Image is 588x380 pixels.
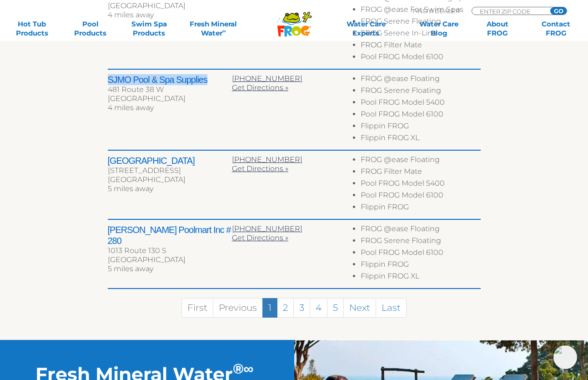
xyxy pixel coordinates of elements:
[232,83,288,92] a: Get Directions »
[343,298,376,318] a: Next
[293,298,310,318] a: 3
[108,1,232,10] div: [GEOGRAPHIC_DATA]
[361,52,480,64] li: Pool FROG Model 6100
[108,264,153,273] span: 5 miles away
[108,166,232,175] div: [STREET_ADDRESS]
[213,298,263,318] a: Previous
[244,360,254,377] sup: ∞
[68,20,113,38] a: PoolProducts
[108,94,232,103] div: [GEOGRAPHIC_DATA]
[479,7,540,15] input: Zip Code Form
[553,345,577,369] img: openIcon
[361,191,480,203] li: Pool FROG Model 6100
[361,29,480,41] li: FROG Serene In-Line
[108,184,153,193] span: 5 miles away
[361,203,480,214] li: Flippin FROG
[475,20,520,38] a: AboutFROG
[108,246,232,255] div: 1013 Route 130 S
[232,74,302,83] a: [PHONE_NUMBER]
[310,298,327,318] a: 4
[361,5,480,17] li: FROG @ease For Swim Spas
[361,133,480,145] li: Flippin FROG XL
[361,260,480,272] li: Flippin FROG
[108,85,232,94] div: 481 Route 38 W
[533,20,579,38] a: ContactFROG
[9,20,55,38] a: Hot TubProducts
[233,360,244,377] sup: ®
[361,167,480,179] li: FROG Filter Mate
[108,175,232,184] div: [GEOGRAPHIC_DATA]
[108,74,232,85] h2: SJMO Pool & Spa Supplies
[232,164,288,173] a: Get Directions »
[108,10,154,19] span: 4 miles away
[376,298,407,318] a: Last
[361,86,480,98] li: FROG Serene Floating
[550,7,567,15] input: GO
[232,233,288,242] a: Get Directions »
[108,255,232,264] div: [GEOGRAPHIC_DATA]
[327,298,344,318] a: 5
[232,224,302,233] a: [PHONE_NUMBER]
[108,224,232,246] h2: [PERSON_NAME] Poolmart Inc # 280
[361,122,480,133] li: Flippin FROG
[277,298,294,318] a: 2
[361,155,480,167] li: FROG @ease Floating
[361,224,480,236] li: FROG @ease Floating
[361,110,480,122] li: Pool FROG Model 6100
[232,155,302,164] a: [PHONE_NUMBER]
[361,41,480,52] li: FROG Filter Mate
[361,272,480,284] li: Flippin FROG XL
[361,17,480,29] li: FROG Serene Floating
[108,155,232,166] h2: [GEOGRAPHIC_DATA]
[181,298,213,318] a: First
[361,236,480,248] li: FROG Serene Floating
[361,98,480,110] li: Pool FROG Model 5400
[262,298,277,318] a: 1
[361,74,480,86] li: FROG @ease Floating
[361,248,480,260] li: Pool FROG Model 6100
[361,179,480,191] li: Pool FROG Model 5400
[108,103,154,112] span: 4 miles away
